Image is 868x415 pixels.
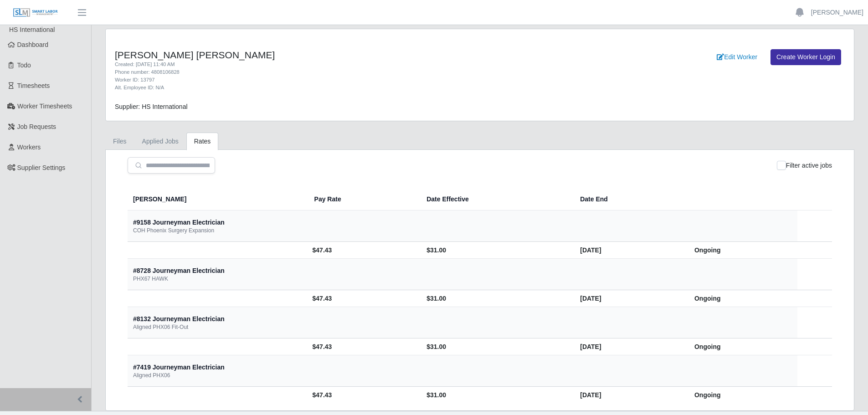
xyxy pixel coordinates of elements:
[133,227,214,234] div: COH Phoenix Surgery Expansion
[307,242,420,259] td: $47.43
[133,363,225,372] div: #7419 Journeyman Electrician
[573,242,687,259] td: [DATE]
[687,242,797,259] td: Ongoing
[17,41,49,48] span: Dashboard
[115,84,535,92] div: Alt. Employee ID: N/A
[687,387,797,404] td: Ongoing
[128,188,307,210] th: [PERSON_NAME]
[133,314,225,323] div: #8132 Journeyman Electrician
[777,157,832,174] div: Filter active jobs
[115,61,535,68] div: Created: [DATE] 11:40 AM
[573,338,687,355] td: [DATE]
[687,338,797,355] td: Ongoing
[419,387,573,404] td: $31.00
[17,82,50,89] span: Timesheets
[115,68,535,76] div: Phone number: 4808106828
[17,102,72,110] span: Worker Timesheets
[419,338,573,355] td: $31.00
[133,266,225,275] div: #8728 Journeyman Electrician
[419,290,573,307] td: $31.00
[419,242,573,259] td: $31.00
[17,164,66,171] span: Supplier Settings
[687,290,797,307] td: Ongoing
[9,26,55,33] span: HS International
[134,133,186,150] a: Applied Jobs
[105,133,134,150] a: Files
[17,123,56,130] span: Job Requests
[307,188,420,210] th: Pay Rate
[811,8,863,17] a: [PERSON_NAME]
[711,49,763,65] a: Edit Worker
[307,338,420,355] td: $47.43
[419,188,573,210] th: Date Effective
[13,8,58,18] img: SLM Logo
[307,290,420,307] td: $47.43
[186,133,219,150] a: Rates
[133,323,188,331] div: Aligned PHX06 Fit-Out
[573,188,687,210] th: Date End
[770,49,841,65] a: Create Worker Login
[307,387,420,404] td: $47.43
[573,290,687,307] td: [DATE]
[115,76,535,84] div: Worker ID: 13797
[115,103,188,110] span: Supplier: HS International
[17,61,31,69] span: Todo
[133,218,225,227] div: #9158 Journeyman Electrician
[133,275,168,282] div: PHX67 HAWK
[115,49,535,61] h4: [PERSON_NAME] [PERSON_NAME]
[573,387,687,404] td: [DATE]
[133,372,170,379] div: Aligned PHX06
[17,143,41,151] span: Workers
